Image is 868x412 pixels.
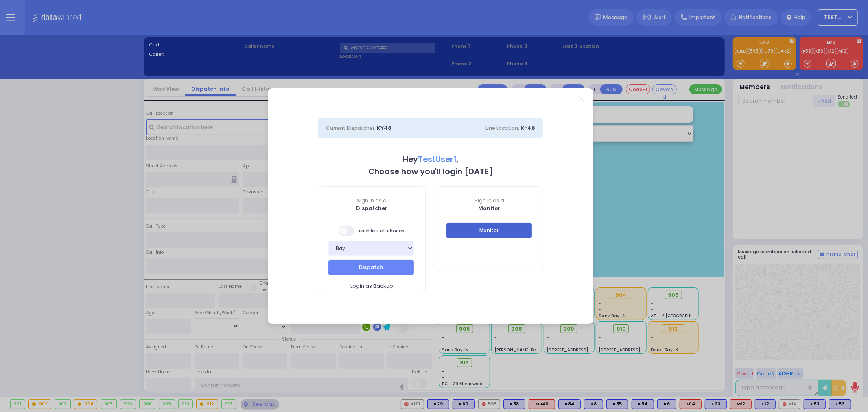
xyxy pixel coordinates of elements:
[326,125,376,131] span: Current Dispatcher:
[478,204,501,212] b: Monitor
[339,225,404,237] span: Enable Cell Phones
[377,124,391,132] span: KY48
[418,154,456,165] span: TestUser1
[446,223,532,238] button: Monitor
[368,166,493,177] b: Choose how you'll login [DATE]
[328,260,414,275] button: Dispatch
[356,204,387,212] b: Dispatcher
[579,96,584,101] a: Close
[436,197,543,204] span: Sign in as a
[520,124,535,132] span: K-48
[350,282,393,290] span: Login as Backup
[485,125,519,131] span: Line Location:
[318,197,425,204] span: Sign in as a
[403,154,458,165] b: Hey ,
